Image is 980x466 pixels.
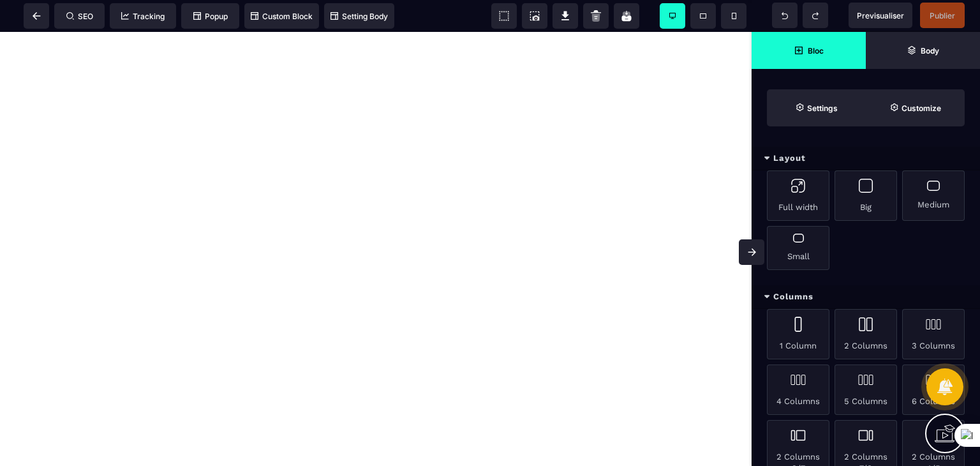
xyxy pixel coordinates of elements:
strong: Settings [807,103,838,113]
span: Previsualiser [857,11,904,20]
div: 2 Columns [835,309,897,359]
span: Settings [767,89,866,126]
strong: Customize [902,103,941,113]
span: Open Layer Manager [866,32,980,69]
strong: Bloc [808,46,824,56]
div: 4 Columns [767,365,829,415]
div: Full width [767,170,829,221]
span: Setting Body [330,11,388,21]
div: Big [835,170,897,221]
span: Open Blocks [752,32,866,69]
div: 1 Column [767,309,829,359]
span: Custom Block [251,11,313,21]
div: 5 Columns [835,365,897,415]
div: Small [767,226,829,270]
span: View components [491,3,517,29]
span: Open Style Manager [866,89,965,126]
span: Preview [849,3,912,28]
div: 3 Columns [902,309,965,359]
div: 6 Columns [902,365,965,415]
span: SEO [66,11,93,21]
span: Screenshot [522,3,547,29]
span: Tracking [121,11,165,21]
span: Popup [193,11,228,21]
strong: Body [921,46,939,56]
span: Publier [930,11,955,20]
div: Medium [902,170,965,221]
div: Layout [752,147,980,170]
div: Columns [752,285,980,309]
